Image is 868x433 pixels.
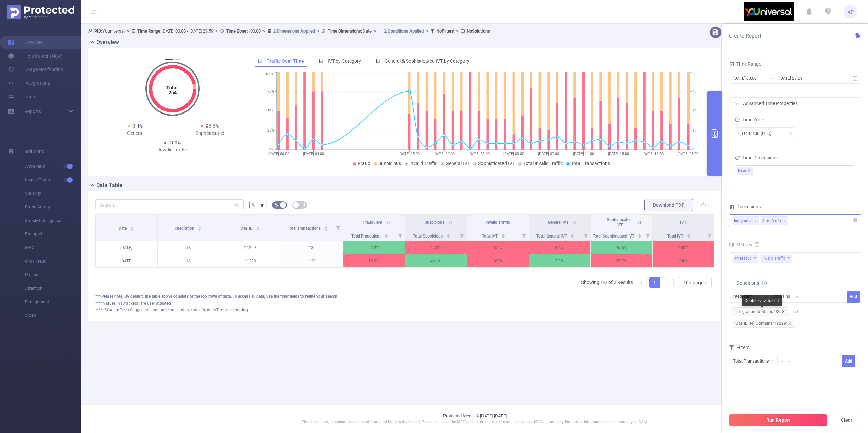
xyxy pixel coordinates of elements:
span: Date [328,28,372,34]
i: icon: caret-up [384,233,388,235]
i: icon: caret-down [501,235,505,238]
span: Metrics [729,242,752,247]
tspan: 0% [269,148,274,152]
i: icon: right [666,281,670,285]
tspan: [DATE] 07:00 [538,152,559,156]
span: Total Invalid Traffic [523,161,563,166]
i: icon: info-circle [762,281,767,285]
p: 4.4% [529,241,591,254]
li: Integration [733,216,759,225]
tspan: [DATE] 15:00 [608,152,629,156]
span: Visibility [25,187,81,200]
i: icon: table [301,203,305,207]
span: Date [738,167,746,174]
span: > [454,28,460,34]
span: Total IVT [482,234,499,239]
div: Integration [733,291,757,302]
i: icon: caret-down [687,235,691,238]
p: 128 [281,254,343,267]
span: General & Sophisticated IVT by Category [384,58,469,64]
span: Time Range [729,61,761,67]
i: icon: caret-down [446,235,450,238]
div: ***** SSAI traffic is flagged as non-malicious and excluded from IVT totals reporting [95,307,714,313]
li: 1 [649,277,660,288]
p: 97.7% [591,254,652,267]
i: icon: caret-up [198,225,202,227]
span: Date [119,226,128,231]
i: icon: caret-down [130,228,134,230]
span: > [315,28,321,34]
div: Sort [501,233,505,237]
input: End date [778,74,833,83]
span: Invalid Traffic [409,161,437,166]
a: Reports [24,105,41,118]
span: Invalid Traffic [486,220,510,225]
button: Clear [832,414,861,426]
tspan: 264 [169,90,177,95]
span: Suspicious [425,220,445,225]
span: General IVT [548,220,569,225]
span: ✕ [788,254,790,263]
i: icon: down [795,295,799,300]
div: 10 / page [683,277,703,288]
h2: Overview [96,38,119,46]
tspan: [DATE] 19:00 [643,152,664,156]
span: Site_ID (l4) Contains '11229' [732,319,795,328]
span: Site_ID [240,226,254,231]
li: Previous Page [636,277,647,288]
div: Sort [130,225,134,229]
b: No Filters [436,28,454,34]
p: 53.9% [343,254,405,267]
b: Time Zone: [226,28,248,34]
div: Contains [773,291,795,302]
span: Supply Intelligence [25,214,81,227]
div: Sort [198,225,202,229]
li: Next Page [663,277,674,288]
div: Sophisticated [173,130,247,137]
span: and [729,310,798,326]
span: Reports [24,109,41,114]
tspan: [DATE] 03:00 [503,152,524,156]
u: 2 Dimensions Applied [273,28,315,34]
tspan: 15 [692,128,696,133]
p: JS [158,254,219,267]
div: *** Please note, By default, the table above consists of the top rows of data. To access all data... [95,293,714,300]
span: Total General IVT [536,234,568,239]
span: Fraud [358,161,370,166]
div: Integration [734,216,752,225]
button: Add [842,355,855,367]
button: Add [847,291,860,303]
div: icon: rightAdvanced Time Properties [729,98,861,109]
div: General [98,130,173,137]
span: Click Fraud [25,254,81,268]
i: icon: caret-up [638,233,642,235]
span: Create Report [729,33,761,39]
a: Integrations [8,76,50,90]
span: % [252,202,255,208]
span: Fraudulent [363,220,382,225]
span: Suspicious [378,161,401,166]
i: icon: caret-up [501,233,505,235]
i: icon: caret-up [446,233,450,235]
span: Total Transactions [288,226,322,231]
tspan: [DATE] 23:00 [677,152,698,156]
span: Attention [25,282,81,295]
div: Sort [638,233,642,237]
tspan: [DATE] 15:00 [399,152,420,156]
tspan: 45 [692,89,696,94]
i: icon: close [783,219,786,223]
i: icon: caret-up [687,233,691,235]
b: PID: [94,28,102,34]
p: 52.2% [343,241,405,254]
span: ✕ [754,254,756,263]
i: icon: caret-up [256,225,260,227]
p: 47.8% [405,241,467,254]
i: icon: caret-up [570,233,574,235]
i: icon: down [787,359,791,364]
i: icon: caret-down [570,235,574,238]
i: icon: down [788,131,792,136]
p: 136 [281,241,343,254]
a: Help Center (New) [8,49,63,63]
span: Integration Contains 'JS' [732,307,789,316]
span: > [424,28,430,34]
